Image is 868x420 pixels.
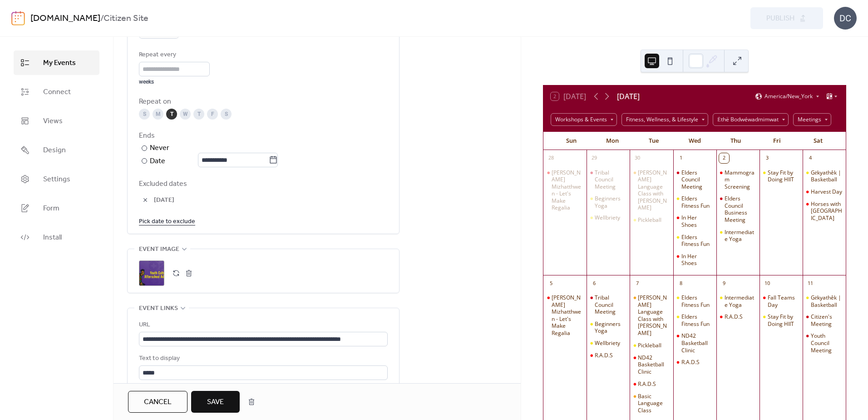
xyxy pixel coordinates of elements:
div: Tribal Council Meeting [595,169,626,190]
span: Settings [43,174,70,185]
div: Wellbriety [587,214,630,221]
div: Stay Fit by Doing HIIT [768,169,799,183]
div: Date [150,155,278,167]
div: Repeat every [139,50,208,60]
div: Citizen's Meeting [803,313,846,327]
div: ; [139,260,164,286]
div: ND42 Basketball Clinic [630,354,673,375]
div: Beginners Yoga [587,320,630,335]
div: Basic Language Class [638,393,669,414]
div: R.A.D.S [725,313,743,320]
div: 10 [762,278,772,288]
div: Stay Fit by Doing HIIT [759,169,803,183]
span: Pick date to exclude [139,216,195,227]
div: Elders Council Business Meeting [716,195,759,223]
div: Gėkyathêk | Basketball [803,169,846,183]
span: Cancel [144,397,172,408]
span: My Events [43,58,76,69]
div: Bodwéwadmimwen Potawatomi Language Class with Kevin Daugherty [630,169,673,212]
div: Beginners Yoga [587,195,630,209]
span: [DATE] [154,195,388,206]
div: Pickleball [638,216,661,224]
span: Connect [43,87,71,98]
div: Elders Fitness Fun [681,195,713,209]
div: [DATE] [617,91,640,102]
div: Citizen's Meeting [811,313,842,327]
div: 11 [805,278,815,288]
div: Elders Council Meeting [681,169,713,190]
div: Stay Fit by Doing HIIT [759,313,803,327]
div: Intermediate Yoga [725,229,756,243]
div: [PERSON_NAME] Mizhatthwen - Let's Make Regalia [552,169,583,212]
span: America/New_York [764,94,813,99]
div: Basic Language Class [630,393,673,414]
div: Wellbriety [595,340,620,347]
div: Fri [756,132,798,150]
div: Fall Teams Day [759,294,803,308]
div: Stay Fit by Doing HIIT [768,313,799,327]
b: / [100,10,104,27]
div: Elders Fitness Fun [673,294,716,308]
div: Beginners Yoga [595,320,626,335]
div: ND42 Basketball Clinic [681,332,713,354]
div: URL [139,320,386,330]
button: Cancel [128,391,187,413]
div: T [193,109,204,120]
div: R.A.D.S [595,352,613,359]
div: Mammogram Screening [725,169,756,190]
div: F [207,109,218,120]
a: [DOMAIN_NAME] [30,10,100,27]
img: logo [11,11,25,25]
div: In Her Shoes [673,214,716,228]
div: Intermediate Yoga [725,294,756,308]
div: Bodwéwadmimwen Potawatomi Language Class with Kevin Daugherty [630,294,673,337]
div: Beginners Yoga [595,195,626,209]
div: Tue [633,132,674,150]
div: Kë Wzketomen Mizhatthwen - Let's Make Regalia [543,169,587,212]
div: Pickleball [638,342,661,349]
div: Wed [674,132,715,150]
div: 1 [676,153,686,163]
div: Elders Fitness Fun [673,234,716,248]
a: Install [14,225,99,250]
div: In Her Shoes [673,253,716,267]
span: Save [207,397,224,408]
span: Event links [139,303,178,314]
div: Elders Fitness Fun [681,234,713,248]
div: Sat [797,132,838,150]
div: Tribal Council Meeting [587,294,630,315]
div: Ends [139,130,386,141]
div: Intermediate Yoga [716,294,759,308]
div: Tribal Council Meeting [595,294,626,315]
div: 8 [676,278,686,288]
div: Gėkyathêk | Basketball [811,294,842,308]
div: Intermediate Yoga [716,229,759,243]
a: Connect [14,80,99,104]
div: Mon [592,132,633,150]
div: In Her Shoes [681,214,713,228]
div: Elders Council Meeting [673,169,716,190]
div: 7 [632,278,642,288]
div: Tribal Council Meeting [587,169,630,190]
div: T [166,109,177,120]
div: R.A.D.S [587,352,630,359]
a: Form [14,196,99,220]
div: Youth Council Meeting [811,332,842,354]
div: Elders Fitness Fun [681,294,713,308]
div: Elders Fitness Fun [673,195,716,209]
span: Install [43,232,62,243]
div: S [221,109,232,120]
div: R.A.D.S [630,380,673,388]
button: Save [191,391,240,413]
div: weeks [139,78,210,85]
div: Harvest Day [803,188,846,195]
span: Excluded dates [139,179,388,190]
div: R.A.D.S [638,380,656,388]
div: Horses with Spring Creek [803,200,846,222]
div: Elders Fitness Fun [673,313,716,327]
div: 28 [546,153,556,163]
a: Views [14,109,99,133]
div: R.A.D.S [716,313,759,320]
div: Never [150,143,170,154]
